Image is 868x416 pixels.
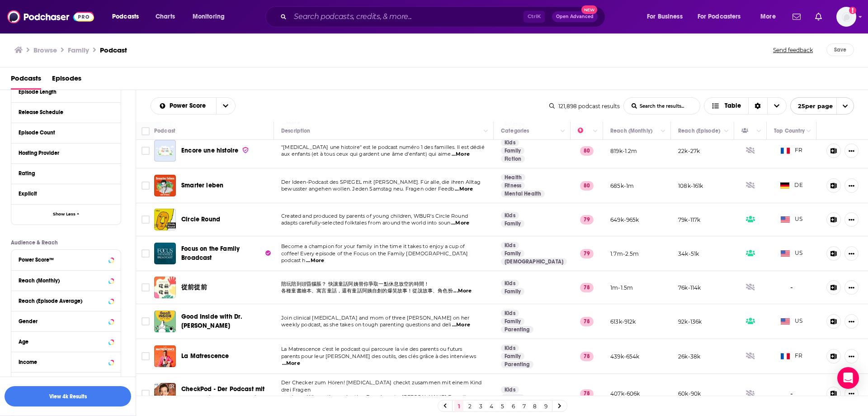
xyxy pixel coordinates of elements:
[501,242,519,249] a: Kids
[154,277,176,298] img: 從前從前
[678,125,720,136] div: Reach (Episode)
[844,143,859,158] button: Show More Button
[849,7,856,14] svg: Add a profile image
[580,181,594,190] p: 80
[741,125,754,136] div: Has Guests
[501,394,524,402] a: Family
[53,212,75,217] span: Show Less
[281,151,451,157] span: aux enfants (et à tous ceux qui gardent une âme d'enfant) qui aime
[678,284,701,292] p: 76k-114k
[501,125,529,136] div: Categories
[790,389,793,399] span: -
[610,390,640,397] p: 407k-606k
[789,9,804,24] a: Show notifications dropdown
[19,339,106,345] div: Age
[142,249,150,258] span: Toggle select row
[281,220,450,226] span: adapts carefully-selected folktales from around the world into soun
[770,43,816,56] button: Send feedback
[578,125,590,136] div: Power Score
[453,287,472,295] span: ...More
[19,315,113,326] button: Gender
[181,182,223,189] span: Smarter leben
[610,250,639,258] p: 1.7m-2.5m
[142,182,150,190] span: Toggle select row
[501,353,524,360] a: Family
[501,258,567,265] a: [DEMOGRAPHIC_DATA]
[790,282,793,293] span: -
[498,401,507,411] a: 5
[154,175,176,196] img: Smarter leben
[837,367,859,389] div: Open Intercom Messenger
[281,281,429,287] span: 陪玩陪到頭昏腦脹？ 快讓童話阿姨替你爭取一點休息放空的時間！
[181,312,271,330] a: Good Inside with Dr. [PERSON_NAME]
[19,106,113,118] button: Release Schedule
[281,346,462,352] span: La Matrescence c'est le podcast qui parcoure la vie des parents ou futurs
[19,86,113,97] button: Episode Length
[216,98,235,114] button: open menu
[541,401,550,411] a: 9
[501,344,519,352] a: Kids
[142,283,150,292] span: Toggle select row
[19,295,113,306] button: Reach (Episode Average)
[186,10,236,24] button: open menu
[791,99,833,113] span: 25 per page
[725,103,741,109] span: Table
[154,209,176,230] a: Circle Round
[501,147,524,154] a: Family
[33,46,57,54] a: Browse
[501,386,519,393] a: Kids
[181,215,220,224] a: Circle Round
[19,335,113,347] button: Age
[151,103,216,109] button: open menu
[678,390,701,397] p: 60k-90k
[678,182,703,190] p: 108k-161k
[580,389,594,398] p: 78
[811,9,826,24] a: Show notifications dropdown
[11,71,41,90] a: Podcasts
[678,250,699,258] p: 34k-51k
[181,283,207,292] a: 從前從前
[692,10,754,24] button: open menu
[580,249,594,258] p: 79
[11,372,121,392] button: Show More
[19,318,106,325] div: Gender
[844,178,859,193] button: Show More Button
[290,10,524,24] input: Search podcasts, credits, & more...
[181,245,240,262] span: Focus on the Family Broadcast
[19,191,108,197] div: Explicit
[181,181,223,190] a: Smarter leben
[181,352,229,360] span: La Matrescence
[52,71,81,90] a: Episodes
[803,126,814,137] button: Column Actions
[154,345,176,367] a: La Matrescence
[282,360,300,367] span: ...More
[19,170,108,177] div: Rating
[678,147,700,155] p: 22k-27k
[844,212,859,227] button: Show More Button
[281,321,451,328] span: weekly podcast, as she takes on tough parenting questions and deli
[154,383,176,405] img: CheckPod - Der Podcast mit Checker Tobi
[19,257,106,263] div: Power Score™
[19,89,108,95] div: Episode Length
[781,249,803,258] span: US
[281,179,481,185] span: Der Ideen-Podcast des SPIEGEL mit [PERSON_NAME]. Für alle, die ihren Alltag
[281,144,485,150] span: "[MEDICAL_DATA] une histoire" est le podcast numéro 1 des familles. Il est dédié
[5,386,131,406] button: View 4k Results
[19,253,113,265] button: Power Score™
[721,126,732,137] button: Column Actions
[704,97,787,115] h2: Choose View
[580,352,594,361] p: 78
[452,151,470,158] span: ...More
[501,155,525,163] a: Fiction
[501,326,533,333] a: Parenting
[154,243,176,264] img: Focus on the Family Broadcast
[142,352,150,360] span: Toggle select row
[7,8,94,25] img: Podchaser - Follow, Share and Rate Podcasts
[501,288,524,295] a: Family
[557,126,568,137] button: Column Actions
[281,394,483,400] span: zu einem Wissensthema. Lustige Experimente, [PERSON_NAME] Expertinnen u
[19,277,106,284] div: Reach (Monthly)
